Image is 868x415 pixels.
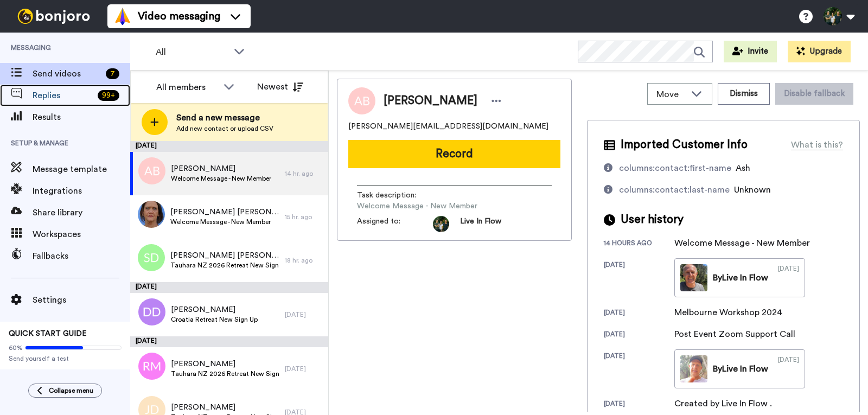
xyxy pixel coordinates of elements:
span: Live In Flow [460,216,501,232]
span: [PERSON_NAME] [171,304,258,315]
span: Send a new message [176,111,273,124]
a: ByLive In Flow[DATE] [674,349,805,388]
span: Workspaces [33,228,130,241]
div: [DATE] [778,355,799,382]
span: Tauhara NZ 2026 Retreat New Sign Up [170,261,279,270]
button: Collapse menu [28,384,102,398]
span: Unknown [734,186,771,194]
span: [PERSON_NAME] [PERSON_NAME] [170,207,279,218]
img: rm.png [138,353,165,380]
span: Results [33,111,130,124]
span: User history [621,212,684,228]
button: Invite [724,41,777,62]
span: Imported Customer Info [621,137,748,153]
div: [DATE] [778,264,799,291]
span: Task description : [357,190,433,201]
img: vm-color.svg [114,8,131,25]
div: All members [156,81,218,94]
span: [PERSON_NAME] [171,402,279,413]
span: Video messaging [138,9,220,24]
button: Dismiss [718,83,770,105]
span: Welcome Message - New Member [357,201,477,212]
span: Send videos [33,67,101,80]
img: 0d943135-5d5e-4e5e-b8b7-f9a5d3d10a15-1598330493.jpg [433,216,449,232]
img: 25e10c1a-22cb-4ff4-ae82-1fb96affdd8d-thumb.jpg [680,264,707,291]
span: QUICK START GUIDE [9,330,87,337]
div: [DATE] [604,330,674,341]
div: Created by Live In Flow . [674,397,772,410]
div: [DATE] [130,336,328,347]
span: Message template [33,163,130,176]
img: f0638213-e206-4c26-a961-593e49c20679-thumb.jpg [680,355,707,382]
span: [PERSON_NAME] [171,163,271,174]
img: bj-logo-header-white.svg [13,9,94,24]
span: Assigned to: [357,216,433,232]
span: Welcome Message - New Member [170,218,279,226]
div: [DATE] [285,365,323,373]
div: 99 + [98,90,119,101]
span: 60% [9,343,23,352]
span: Integrations [33,184,130,197]
button: Record [348,140,560,168]
div: [DATE] [604,260,674,297]
span: Fallbacks [33,250,130,263]
div: 14 hours ago [604,239,674,250]
span: [PERSON_NAME][EMAIL_ADDRESS][DOMAIN_NAME] [348,121,548,132]
span: [PERSON_NAME] [PERSON_NAME] [170,250,279,261]
div: 14 hr. ago [285,169,323,178]
span: Add new contact or upload CSV [176,124,273,133]
div: [DATE] [130,282,328,293]
img: 00bc13f6-d365-46ba-89f5-1f24efff1bd3.jpg [138,201,165,228]
div: [DATE] [604,308,674,319]
span: Replies [33,89,93,102]
div: columns:contact:last-name [619,183,730,196]
div: Post Event Zoom Support Call [674,328,795,341]
button: Newest [249,76,311,98]
span: [PERSON_NAME] [384,93,477,109]
div: 7 [106,68,119,79]
img: Image of Ash Bryar [348,87,375,114]
div: By Live In Flow [713,362,768,375]
div: Melbourne Workshop 2024 [674,306,782,319]
button: Disable fallback [775,83,853,105]
div: 18 hr. ago [285,256,323,265]
div: [DATE] [604,399,674,410]
span: Send yourself a test [9,354,122,363]
div: [DATE] [130,141,328,152]
img: sd.png [138,244,165,271]
div: Welcome Message - New Member [674,237,810,250]
img: dd.png [138,298,165,325]
span: [PERSON_NAME] [171,359,279,369]
span: Share library [33,206,130,219]
div: [DATE] [285,310,323,319]
img: ab.png [138,157,165,184]
span: Ash [736,164,750,173]
span: Welcome Message - New Member [171,174,271,183]
span: Tauhara NZ 2026 Retreat New Sign Up [171,369,279,378]
div: By Live In Flow [713,271,768,284]
div: columns:contact:first-name [619,162,731,175]
div: 15 hr. ago [285,213,323,221]
span: Settings [33,293,130,307]
span: Collapse menu [49,386,93,395]
div: What is this? [791,138,843,151]
button: Upgrade [788,41,851,62]
span: All [156,46,228,59]
a: ByLive In Flow[DATE] [674,258,805,297]
div: [DATE] [604,352,674,388]
span: Move [656,88,686,101]
span: Croatia Retreat New Sign Up [171,315,258,324]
